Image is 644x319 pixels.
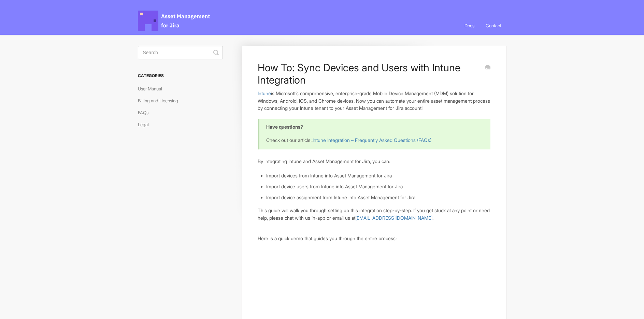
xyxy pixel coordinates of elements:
a: Billing and Licensing [138,95,183,106]
a: Intune [258,90,271,96]
p: By integrating Intune and Asset Management for Jira, you can: [258,158,490,165]
a: FAQs [138,107,154,118]
a: Legal [138,119,154,130]
input: Search [138,46,223,59]
a: [EMAIL_ADDRESS][DOMAIN_NAME] [355,215,432,221]
p: is Microsoft’s comprehensive, enterprise-grade Mobile Device Management (MDM) solution for Window... [258,90,490,112]
h3: Categories [138,70,223,82]
a: User Manual [138,83,167,94]
a: Contact [481,16,506,35]
li: Import device users from Intune into Asset Management for Jira [266,183,490,190]
p: This guide will walk you through setting up this integration step-by-step. If you get stuck at an... [258,207,490,221]
b: Have questions? [266,124,303,130]
a: Intune Integration – Frequently Asked Questions (FAQs) [313,137,431,143]
p: Check out our article:: [266,136,482,144]
span: Asset Management for Jira Docs [138,11,211,31]
h1: How To: Sync Devices and Users with Intune Integration [258,61,480,86]
p: Here is a quick demo that guides you through the entire process: [258,235,490,242]
a: Docs [459,16,480,35]
li: Import devices from Intune into Asset Management for Jira [266,172,490,179]
li: Import device assignment from Intune into Asset Management for Jira [266,194,490,201]
a: Print this Article [485,64,490,72]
